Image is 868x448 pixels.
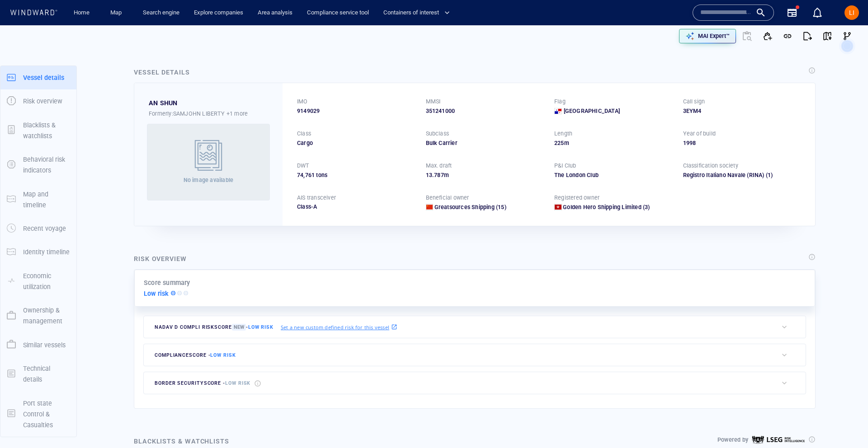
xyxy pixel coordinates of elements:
button: Home [67,5,96,21]
div: Registro Italiano Navale (RINA) [683,171,801,179]
a: Vessel details [0,73,76,81]
a: Recent voyage [0,224,76,233]
p: Score summary [144,277,190,288]
span: [GEOGRAPHIC_DATA] [564,107,620,115]
button: Ownership & management [0,299,76,333]
a: Set a new custom defined risk for this vessel [281,322,397,332]
a: Map and timeline [0,195,76,203]
span: (15) [495,203,506,211]
span: compliance score - [155,352,236,358]
button: Export report [797,26,817,46]
a: Map [107,5,128,21]
a: Blacklists & watchlists [0,126,76,134]
span: 9149029 [297,107,320,115]
p: Subclass [426,130,449,138]
p: Recent voyage [23,223,66,234]
p: MAI Expert™ [698,32,730,40]
button: Recent voyage [0,217,76,240]
a: Ownership & management [0,311,76,320]
button: Risk overview [0,89,76,113]
span: Low risk [248,324,274,330]
p: Set a new custom defined risk for this vessel [281,323,389,331]
span: 225 [554,140,564,146]
p: Low risk [144,288,169,299]
p: Registered owner [554,194,599,202]
span: border security score - [155,380,250,386]
a: Golden Hero Shipping Limited (3) [563,203,650,211]
p: Call sign [683,98,705,106]
div: Bulk Carrier [426,139,544,147]
a: Search engine [139,5,183,21]
span: Golden Hero Shipping Limited [563,204,642,210]
span: Nadav D Compli risk score - [155,324,274,331]
div: AN SHUN [149,98,177,108]
span: Low risk [210,352,236,358]
p: Year of build [683,130,716,138]
span: 13 [426,172,432,178]
a: Risk overview [0,97,76,105]
a: Economic utilization [0,276,76,285]
a: Greatsources Shipping (15) [434,203,506,211]
p: Map and timeline [23,189,70,211]
span: (1) [764,171,801,179]
p: Port state Control & Casualties [23,398,70,431]
p: Economic utilization [23,271,70,293]
p: Classification society [683,162,738,170]
div: Cargo [297,139,415,147]
p: AIS transceiver [297,194,336,202]
button: Port state Control & Casualties [0,392,76,437]
button: View on map [817,26,837,46]
div: Registro Italiano Navale (RINA) [683,171,764,179]
button: Identity timeline [0,240,76,264]
button: Similar vessels [0,333,76,357]
p: Similar vessels [23,340,66,350]
p: Class [297,130,311,138]
div: 3EYM4 [683,107,801,115]
div: Risk overview [134,253,187,264]
div: 351241000 [426,107,544,115]
p: Flag [554,98,566,106]
a: Compliance service tool [303,5,373,21]
p: Length [554,130,572,138]
button: Area analysis [254,5,296,21]
p: Risk overview [23,96,62,107]
button: Visual Link Analysis [837,26,857,46]
button: LI [843,4,861,22]
span: No image available [184,177,234,183]
a: Explore companies [190,5,247,21]
button: Behavioral risk indicators [0,148,76,182]
button: Map [103,5,132,21]
a: Similar vessels [0,340,76,349]
span: Greatsources Shipping [434,204,495,210]
p: Beneficial owner [426,194,469,202]
a: Technical details [0,369,76,378]
p: IMO [297,98,308,106]
button: Add to vessel list [758,26,778,46]
button: Economic utilization [0,264,76,299]
span: LI [849,9,854,16]
div: 74,761 tons [297,171,415,179]
p: Technical details [23,363,70,385]
span: (3) [642,203,650,211]
button: Containers of interest [380,5,458,21]
button: Map and timeline [0,182,76,217]
p: MMSI [426,98,441,106]
span: Low risk [225,380,250,386]
p: Powered by [717,436,748,444]
div: Notification center [812,7,823,18]
button: Vessel details [0,66,76,89]
button: MAI Expert™ [679,29,736,43]
div: Formerly: SAMJOHN LIBERTY [149,109,268,118]
p: Ownership & management [23,305,70,327]
span: Containers of interest [383,8,450,18]
a: Identity timeline [0,247,76,256]
p: P&I Club [554,162,576,170]
div: Vessel details [134,67,190,78]
p: Behavioral risk indicators [23,154,70,176]
button: Get link [778,26,797,46]
p: Max. draft [426,162,452,170]
p: Identity timeline [23,247,70,257]
span: Class-A [297,203,317,210]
